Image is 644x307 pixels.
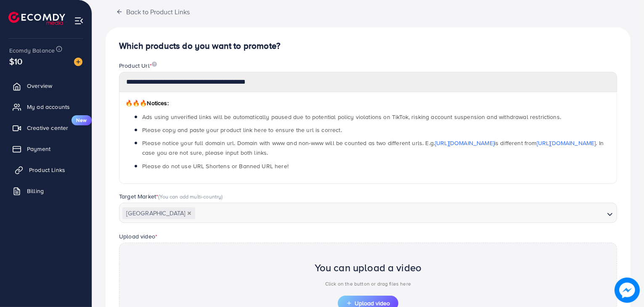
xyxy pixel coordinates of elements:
[8,12,65,25] img: logo
[435,139,494,147] a: [URL][DOMAIN_NAME]
[74,58,82,66] img: image
[6,98,85,115] a: My ad accounts
[187,211,191,215] button: Deselect Pakistan
[125,99,147,107] span: 🔥🔥🔥
[72,115,92,125] span: New
[142,162,289,170] span: Please do not use URL Shortens or Banned URL here!
[27,145,50,153] span: Payment
[27,187,44,195] span: Billing
[119,61,157,70] label: Product Url
[106,3,200,21] button: Back to Product Links
[196,207,604,220] input: Search for option
[122,207,195,219] span: [GEOGRAPHIC_DATA]
[158,193,223,200] span: (You can add multi-country)
[119,192,223,201] label: Target Market
[27,82,52,90] span: Overview
[537,139,596,147] a: [URL][DOMAIN_NAME]
[6,119,85,136] a: Creative centerNew
[315,279,422,289] p: Click on the button or drag files here
[27,103,70,111] span: My ad accounts
[615,278,640,303] img: image
[29,166,65,174] span: Product Links
[152,61,157,67] img: image
[346,300,390,306] span: Upload video
[9,55,22,67] span: $10
[74,16,84,26] img: menu
[6,183,85,199] a: Billing
[6,140,85,157] a: Payment
[9,46,55,55] span: Ecomdy Balance
[119,41,617,51] h4: Which products do you want to promote?
[142,126,342,134] span: Please copy and paste your product link here to ensure the url is correct.
[315,262,422,274] h2: You can upload a video
[142,139,604,157] span: Please notice your full domain url. Domain with www and non-www will be counted as two different ...
[27,124,68,132] span: Creative center
[142,113,561,121] span: Ads using unverified links will be automatically paused due to potential policy violations on Tik...
[6,77,85,94] a: Overview
[119,203,617,223] div: Search for option
[6,161,85,178] a: Product Links
[125,99,169,107] span: Notices:
[119,232,157,241] label: Upload video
